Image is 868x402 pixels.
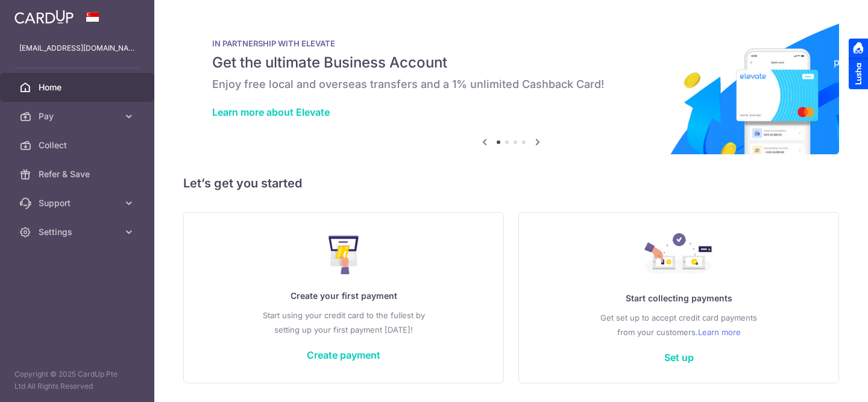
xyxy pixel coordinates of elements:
[212,77,810,92] h6: Enjoy free local and overseas transfers and a 1% unlimited Cashback Card!
[39,139,118,151] span: Collect
[644,233,713,277] img: Collect Payment
[543,291,814,306] p: Start collecting payments
[208,308,479,337] p: Start using your credit card to the fullest by setting up your first payment [DATE]!
[664,351,694,363] a: Set up
[208,289,479,303] p: Create your first payment
[39,168,118,180] span: Refer & Save
[19,42,135,54] p: [EMAIL_ADDRESS][DOMAIN_NAME]
[212,39,810,48] p: IN PARTNERSHIP WITH ELEVATE
[183,174,839,193] h5: Let’s get you started
[183,19,839,154] img: Renovation banner
[39,110,118,122] span: Pay
[543,310,814,339] p: Get set up to accept credit card payments from your customers.
[14,10,74,24] img: CardUp
[39,226,118,238] span: Settings
[212,53,810,72] h5: Get the ultimate Business Account
[39,81,118,93] span: Home
[329,236,359,274] img: Make Payment
[307,349,380,361] a: Create payment
[698,325,741,339] a: Learn more
[39,197,118,209] span: Support
[212,106,330,118] a: Learn more about Elevate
